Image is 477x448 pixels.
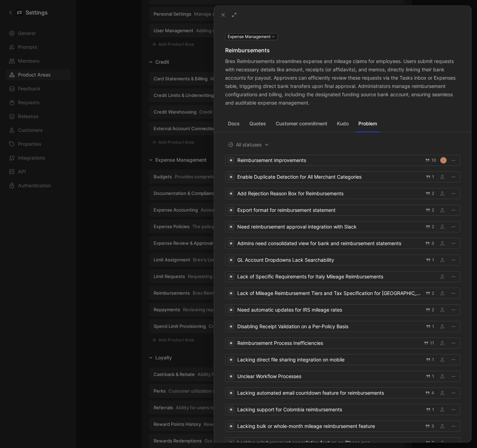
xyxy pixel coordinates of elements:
div: Reimbursement Process Inefficiencies [237,339,420,347]
button: Problem [356,118,380,129]
a: Need reimbursement approval integration with Slack2 [225,221,460,232]
span: 2 [432,308,434,312]
button: 10 [424,156,438,164]
div: Lacking direct file sharing integration on mobile [237,356,422,364]
a: Unclear Workflow Processes1 [225,371,460,382]
span: 1 [432,324,434,329]
button: 2 [424,223,435,231]
span: 1 [432,358,434,362]
button: Quotes [247,118,269,129]
button: 2 [424,306,435,314]
div: Lacking support for Colombia reimbursements [237,405,422,414]
div: Brex Reimbursements streamlines expense and mileage claims for employees. Users submit requests w... [225,57,460,107]
a: Lack of Specific Requirements for Italy Mileage Reimbursements [225,271,460,282]
div: Disabling Receipt Validation on a Per-Policy Basis [237,322,422,331]
div: Need reimbursement approval integration with Slack [237,223,421,231]
div: Lack of Specific Requirements for Italy Mileage Reimbursements [237,272,435,281]
span: All statuses [228,141,269,149]
span: 2 [432,191,434,196]
button: 3 [424,240,435,247]
button: Expense Management [225,33,278,40]
span: 7 [432,441,434,445]
button: Docs [225,118,242,129]
button: 1 [424,356,435,364]
div: Admins need consolidated view for bank and reimbursement statements [237,239,421,248]
a: Export format for reimbursement statement2 [225,205,460,216]
span: 1 [432,175,434,179]
button: 2 [424,289,435,297]
button: 7 [424,439,435,447]
button: 1 [424,256,435,264]
button: 1 [424,373,435,380]
div: Export format for reimbursement statement [237,206,421,214]
a: Admins need consolidated view for bank and reimbursement statements3 [225,238,460,249]
div: Lacking reimbursement cancellation feature on iPhone app [237,439,421,447]
span: 1 [432,258,434,262]
button: All statuses [225,140,272,149]
div: Lack of Mileage Reimbursement Tiers and Tax Specification for [GEOGRAPHIC_DATA] [237,289,421,297]
button: 1 [424,173,435,181]
span: 2 [432,291,434,295]
button: 1 [424,406,435,413]
span: 10 [431,158,436,162]
span: 11 [430,341,434,345]
span: 3 [431,424,434,428]
div: Reimbursement improvements [237,156,421,164]
a: Lack of Mileage Reimbursement Tiers and Tax Specification for [GEOGRAPHIC_DATA]2 [225,288,460,299]
div: Unclear Workflow Processes [237,372,422,380]
a: Reimbursement improvements10D [225,155,460,166]
a: Reimbursement Process Inefficiencies11 [225,338,460,349]
a: Lacking direct file sharing integration on mobile1 [225,354,460,365]
span: 1 [432,407,434,412]
a: Add Rejection Reason Box for Reimbursements2 [225,188,460,199]
span: 4 [431,391,434,395]
a: GL Account Dropdowns Lack Searchability1 [225,254,460,266]
button: 1 [424,323,435,330]
div: Need automatic updates for IRS mileage rates [237,306,421,314]
button: Kudo [334,118,351,129]
div: Add Rejection Reason Box for Reimbursements [237,189,421,198]
a: Lacking automated email countdown feature for reimbursements4 [225,387,460,398]
div: Lacking bulk or whole-month mileage reimbursement feature [237,422,421,430]
span: 1 [432,374,434,378]
div: Enable Duplicate Detection for All Merchant Categories [237,173,422,181]
a: Need automatic updates for IRS mileage rates2 [225,304,460,315]
span: 2 [432,225,434,229]
button: 2 [424,190,435,197]
div: Reimbursements [225,46,460,54]
a: Disabling Receipt Validation on a Per-Policy Basis1 [225,321,460,332]
button: 4 [424,389,435,397]
button: Customer commitment [273,118,330,129]
span: 2 [432,208,434,212]
div: GL Account Dropdowns Lack Searchability [237,256,422,264]
button: 11 [422,339,435,347]
button: 2 [424,206,435,214]
a: Lacking support for Colombia reimbursements1 [225,404,460,415]
button: 3 [424,422,435,430]
a: Enable Duplicate Detection for All Merchant Categories1 [225,171,460,182]
div: Lacking automated email countdown feature for reimbursements [237,389,421,397]
a: Lacking bulk or whole-month mileage reimbursement feature3 [225,421,460,432]
div: D [441,158,446,163]
span: 3 [431,241,434,245]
